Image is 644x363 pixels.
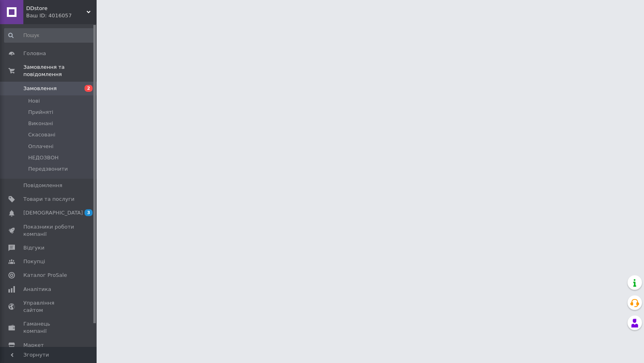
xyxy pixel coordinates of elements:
[23,223,74,238] span: Показники роботи компанії
[23,196,74,203] span: Товари та послуги
[23,85,57,92] span: Замовлення
[23,209,83,217] span: [DEMOGRAPHIC_DATA]
[23,299,74,314] span: Управління сайтом
[85,209,93,216] span: 3
[23,286,51,293] span: Аналітика
[28,143,54,150] span: Оплачені
[26,12,97,19] div: Ваш ID: 4016057
[85,85,93,92] span: 2
[23,258,45,265] span: Покупці
[23,272,67,279] span: Каталог ProSale
[26,5,87,12] span: DDstore
[28,165,68,173] span: Передзвонити
[28,131,56,138] span: Скасовані
[4,28,95,43] input: Пошук
[28,120,53,127] span: Виконані
[23,320,74,335] span: Гаманець компанії
[23,50,46,57] span: Головна
[28,154,59,161] span: НЕДОЗВОН
[23,182,62,189] span: Повідомлення
[23,342,44,349] span: Маркет
[23,244,44,252] span: Відгуки
[28,109,53,116] span: Прийняті
[28,97,40,105] span: Нові
[23,64,97,78] span: Замовлення та повідомлення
